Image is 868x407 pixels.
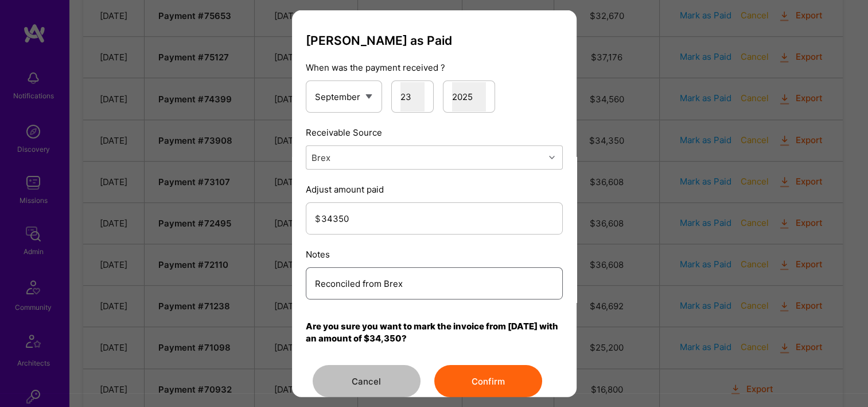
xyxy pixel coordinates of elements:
[313,365,421,397] button: Cancel
[315,268,554,298] input: memo
[306,320,563,344] p: Are you sure you want to mark the invoice from [DATE] with an amount of $34,350?
[306,126,563,139] p: Receivable Source
[306,33,563,48] h3: [PERSON_NAME] as Paid
[434,365,542,397] button: Confirm
[549,155,555,160] i: icon Chevron
[312,151,330,163] div: Brex
[292,10,577,397] div: modal
[306,248,563,260] p: Notes
[306,183,563,195] p: Adjust amount paid
[315,212,321,224] div: $
[306,62,563,74] p: When was the payment received ?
